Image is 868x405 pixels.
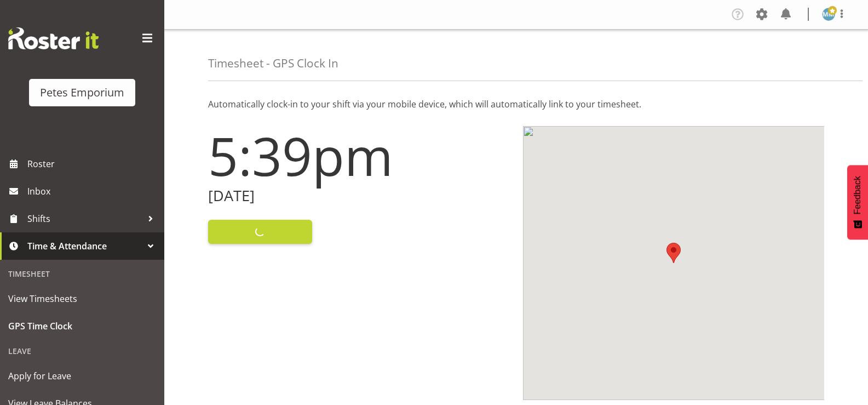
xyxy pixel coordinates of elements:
[3,340,162,362] div: Leave
[3,312,162,340] a: GPS Time Clock
[3,263,162,285] div: Timesheet
[853,176,863,214] span: Feedback
[8,368,156,384] span: Apply for Leave
[8,27,99,49] img: Rosterit website logo
[3,285,162,312] a: View Timesheets
[3,362,162,390] a: Apply for Leave
[208,187,510,204] h2: [DATE]
[208,126,510,185] h1: 5:39pm
[27,156,159,172] span: Roster
[8,290,156,307] span: View Timesheets
[208,57,338,70] h4: Timesheet - GPS Clock In
[208,98,824,111] p: Automatically clock-in to your shift via your mobile device, which will automatically link to you...
[27,183,159,199] span: Inbox
[8,318,156,334] span: GPS Time Clock
[27,210,142,227] span: Shifts
[40,84,124,101] div: Petes Emporium
[847,165,868,239] button: Feedback - Show survey
[27,238,142,254] span: Time & Attendance
[822,8,835,21] img: mandy-mosley3858.jpg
